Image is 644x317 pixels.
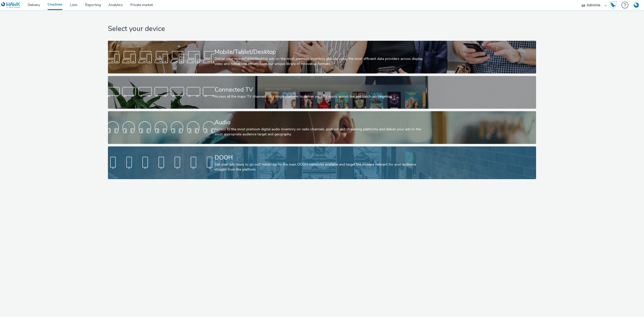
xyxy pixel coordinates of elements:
[215,56,428,67] div: Deliver your mobile/tablet/desktop ads on the most premium inventory globally using the most effi...
[108,24,536,34] h1: Select your device
[609,1,617,9] img: Hawk Academy
[215,127,428,137] div: Access to the most premium digital audio inventory on radio channels, podcast and streaming platf...
[215,162,428,172] div: Get your ads ready to go out! Advertise on the main DOOH networks available and target the screen...
[215,85,428,94] div: Connected TV
[108,146,536,179] a: DOOHGet your ads ready to go out! Advertise on the main DOOH networks available and target the sc...
[108,41,536,73] a: Mobile/Tablet/DesktopDeliver your mobile/tablet/desktop ads on the most premium inventory globall...
[108,111,536,144] a: AudioAccess to the most premium digital audio inventory on radio channels, podcast and streaming ...
[609,1,619,9] a: Hawk Academy
[1,2,21,8] img: undefined Logo
[215,48,428,56] div: Mobile/Tablet/Desktop
[215,118,428,127] div: Audio
[215,94,428,99] div: Access all the major TV channels on a single platform to deliver your TV spots across live and ca...
[632,1,640,9] img: Account FR
[215,153,428,162] div: DOOH
[108,76,536,109] a: Connected TVAccess all the major TV channels on a single platform to deliver your TV spots across...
